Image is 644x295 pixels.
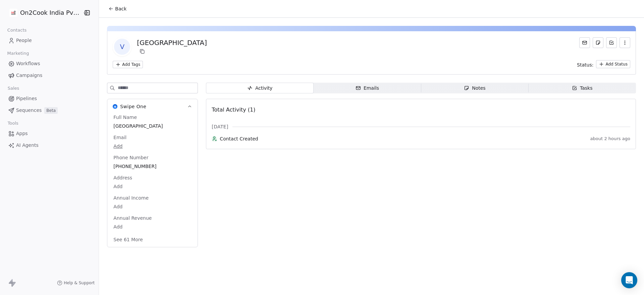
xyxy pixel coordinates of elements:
[113,203,192,210] span: Add
[5,105,93,116] a: SequencesBeta
[8,7,78,18] button: On2Cook India Pvt. Ltd.
[112,195,150,201] span: Annual Income
[5,35,93,46] a: People
[572,85,593,92] div: Tasks
[577,61,593,68] span: Status:
[5,118,21,128] span: Tools
[112,215,153,221] span: Annual Revenue
[113,61,143,68] button: Add Tags
[5,140,93,151] a: AI Agents
[356,85,379,92] div: Emails
[5,83,22,93] span: Sales
[64,280,95,286] span: Help & Support
[16,72,42,79] span: Campaigns
[212,107,255,113] span: Total Activity (1)
[590,136,630,141] span: about 2 hours ago
[115,5,126,12] span: Back
[112,174,133,181] span: Address
[16,60,40,67] span: Workflows
[112,134,128,141] span: Email
[113,223,192,230] span: Add
[113,183,192,190] span: Add
[5,58,93,69] a: Workflows
[16,130,28,137] span: Apps
[220,135,587,142] span: Contact Created
[44,107,58,114] span: Beta
[4,25,30,35] span: Contacts
[621,272,637,288] div: Open Intercom Messenger
[5,70,93,81] a: Campaigns
[107,114,198,247] div: Swipe OneSwipe One
[20,8,81,17] span: On2Cook India Pvt. Ltd.
[113,143,192,150] span: Add
[16,95,37,102] span: Pipelines
[104,3,130,15] button: Back
[16,142,39,149] span: AI Agents
[120,103,146,110] span: Swipe One
[9,9,17,17] img: on2cook%20logo-04%20copy.jpg
[5,128,93,139] a: Apps
[113,163,192,170] span: [PHONE_NUMBER]
[107,99,198,114] button: Swipe OneSwipe One
[57,280,95,286] a: Help & Support
[4,48,32,58] span: Marketing
[112,154,150,161] span: Phone Number
[5,93,93,104] a: Pipelines
[112,114,138,121] span: Full Name
[109,234,147,246] button: See 61 More
[16,37,32,44] span: People
[114,39,130,55] span: V
[596,60,630,68] button: Add Status
[137,38,207,47] div: [GEOGRAPHIC_DATA]
[113,104,117,109] img: Swipe One
[464,85,485,92] div: Notes
[113,123,192,129] span: [GEOGRAPHIC_DATA]
[212,123,228,130] span: [DATE]
[16,107,42,114] span: Sequences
